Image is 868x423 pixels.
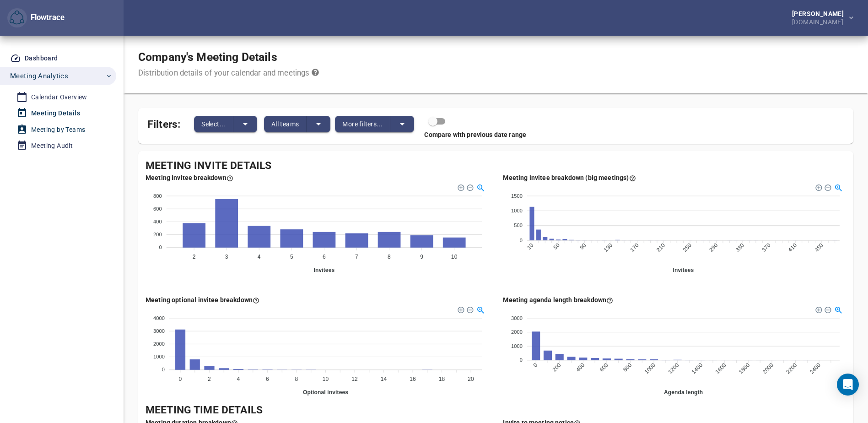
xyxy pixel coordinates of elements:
div: Flowtrace [27,12,65,23]
div: Calendar Overview [31,92,87,103]
div: Zoom In [457,184,464,190]
tspan: 210 [655,242,666,253]
tspan: 0 [179,376,182,382]
tspan: 2200 [785,362,798,375]
tspan: 1200 [667,362,680,375]
tspan: 1000 [153,354,165,359]
tspan: 1000 [511,343,523,349]
tspan: 2 [208,376,211,382]
tspan: 450 [813,242,824,253]
tspan: 8 [295,376,298,382]
tspan: 1000 [511,208,523,213]
tspan: 410 [787,242,798,253]
div: Zoom In [457,306,464,312]
tspan: 500 [514,222,523,228]
tspan: 10 [451,254,458,260]
span: Meeting Analytics [10,70,68,82]
text: Invitees [313,267,334,273]
tspan: 18 [439,376,445,382]
button: Flowtrace [7,8,27,28]
div: Zoom Out [466,306,473,312]
span: More filters... [342,119,383,130]
div: Zoom Out [824,306,830,312]
tspan: 600 [153,206,162,211]
div: Meeting by Teams [31,124,85,136]
tspan: 20 [468,376,474,382]
div: Here you see how many meetings you have with per optional invitees (up to 20 optional invitees). [146,295,259,304]
div: Here you see how many meetings you organize per number of invitees (for meetings with 500 or less... [503,173,636,182]
div: Selection Zoom [834,305,841,313]
div: Zoom Out [466,184,473,190]
tspan: 800 [622,362,633,373]
div: Flowtrace [7,8,65,28]
div: Here you see how many meetings you organise per number invitees (for meetings with 10 or less inv... [146,173,233,182]
tspan: 4000 [153,315,165,321]
button: Select... [194,116,233,132]
tspan: 9 [420,254,423,260]
tspan: 600 [598,362,609,373]
tspan: 0 [532,362,539,369]
div: Zoom Out [824,184,830,190]
tspan: 16 [410,376,416,382]
tspan: 1000 [643,362,656,375]
div: Meeting Audit [31,140,73,152]
tspan: 1800 [738,362,751,375]
div: split button [194,116,257,132]
tspan: 370 [760,242,771,253]
div: [PERSON_NAME] [792,11,847,17]
tspan: 3000 [153,328,165,334]
div: Here you see how many meetings have certain length of an agenda and up to 2.5k characters. The le... [503,295,614,304]
span: All teams [271,119,299,130]
div: Zoom In [814,184,821,190]
div: Open Intercom Messenger [837,374,859,396]
tspan: 3000 [511,315,523,321]
tspan: 2000 [511,329,523,335]
div: Distribution details of your calendar and meetings [138,68,319,79]
div: Meeting Invite Details [146,158,846,174]
tspan: 7 [355,254,358,260]
div: Selection Zoom [476,183,484,191]
tspan: 6 [266,376,269,382]
tspan: 130 [602,242,613,253]
text: Invitees [673,267,694,273]
tspan: 1500 [511,193,523,199]
tspan: 1400 [690,362,704,375]
tspan: 1600 [714,362,727,375]
tspan: 6 [323,254,326,260]
tspan: 2400 [808,362,821,375]
button: More filters... [335,116,390,132]
div: split button [264,116,331,132]
tspan: 250 [681,242,692,253]
button: [PERSON_NAME][DOMAIN_NAME] [777,8,861,28]
tspan: 10 [525,242,534,251]
div: Meeting Details [31,108,80,119]
text: Optional invitees [303,389,348,396]
div: split button [335,116,414,132]
tspan: 400 [153,219,162,224]
tspan: 4 [237,376,240,382]
tspan: 2000 [761,362,774,375]
tspan: 330 [734,242,745,253]
tspan: 0 [519,238,522,243]
div: [DOMAIN_NAME] [792,17,847,25]
div: Selection Zoom [476,305,484,313]
div: Selection Zoom [834,183,841,191]
tspan: 5 [290,254,293,260]
tspan: 200 [551,362,562,373]
div: Dashboard [25,53,58,64]
tspan: 12 [351,376,358,382]
tspan: 400 [574,362,585,373]
button: All teams [264,116,307,132]
h1: Company's Meeting Details [138,50,319,64]
tspan: 10 [323,376,329,382]
tspan: 2 [193,254,196,260]
tspan: 290 [708,242,719,253]
tspan: 0 [162,367,165,373]
span: Filters: [147,113,180,132]
tspan: 0 [159,245,162,250]
text: Agenda length [663,389,702,396]
tspan: 0 [519,358,522,363]
tspan: 14 [381,376,387,382]
div: Compare with previous date range [138,130,846,139]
